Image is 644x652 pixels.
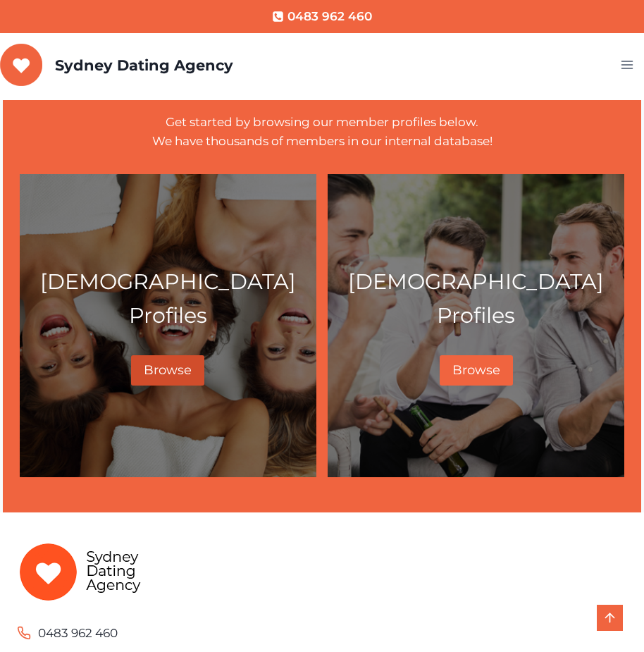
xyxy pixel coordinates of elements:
span: Browse [144,362,192,378]
span: 0483 962 460 [38,622,118,644]
span: 0483 962 460 [287,7,372,26]
p: [DEMOGRAPHIC_DATA] Profiles [32,265,304,333]
a: 0483 962 460 [272,7,372,26]
button: Open menu [614,54,644,76]
a: 0483 962 460 [17,622,118,644]
div: Sydney Dating Agency [55,56,233,74]
a: Browse [131,355,204,386]
p: Get started by browsing our member profiles below. We have thousands of members in our internal d... [20,113,625,151]
span: Browse [452,362,500,378]
a: Browse [440,355,513,386]
a: Scroll to top [597,605,623,631]
p: [DEMOGRAPHIC_DATA] Profiles [340,265,612,333]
